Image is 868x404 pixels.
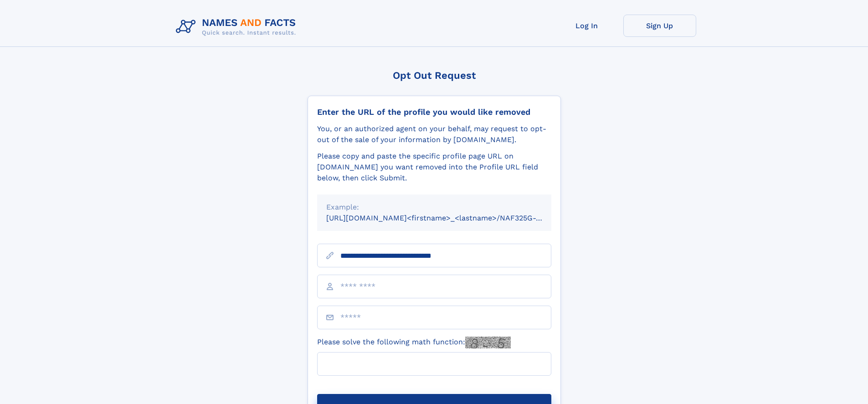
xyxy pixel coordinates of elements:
div: Example: [326,202,542,213]
small: [URL][DOMAIN_NAME]<firstname>_<lastname>/NAF325G-xxxxxxxx [326,214,569,222]
div: Opt Out Request [308,70,561,81]
img: Logo Names and Facts [172,15,303,39]
a: Sign Up [623,15,696,37]
div: Please copy and paste the specific profile page URL on [DOMAIN_NAME] you want removed into the Pr... [317,151,551,184]
a: Log In [550,15,623,37]
label: Please solve the following math function: [317,337,511,348]
div: You, or an authorized agent on your behalf, may request to opt-out of the sale of your informatio... [317,123,551,145]
div: Enter the URL of the profile you would like removed [317,107,551,117]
